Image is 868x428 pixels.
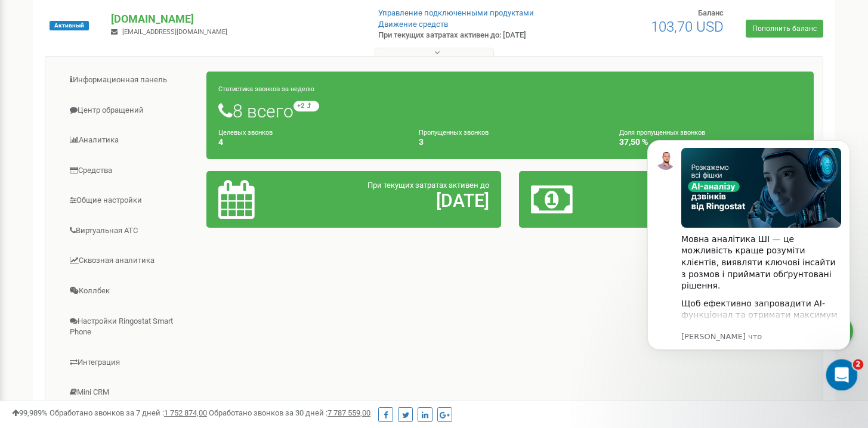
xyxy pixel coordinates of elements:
h2: 103,70 $ [627,191,802,210]
a: Управление подключенными продуктами [378,8,534,17]
small: Статистика звонков за неделю [218,85,314,93]
h1: 8 всего [218,101,802,121]
p: При текущих затратах активен до: [DATE] [378,30,560,41]
p: [DOMAIN_NAME] [111,11,359,27]
span: 103,70 USD [651,18,724,35]
small: +2 [294,101,319,111]
a: Mini CRM [54,378,207,407]
span: При текущих затратах активен до [367,181,489,190]
span: 99,989% [12,408,48,417]
small: Целевых звонков [218,129,273,137]
a: Интеграция [54,348,207,377]
span: Обработано звонков за 7 дней : [50,408,207,417]
span: Баланс [698,8,724,17]
small: Доля пропущенных звонков [619,129,705,137]
h4: 4 [218,138,401,147]
a: Центр обращений [54,96,207,125]
a: Средства [54,156,207,185]
a: Движение средств [378,20,448,29]
a: Пополнить баланс [746,20,823,38]
a: Настройки Ringostat Smart Phone [54,307,207,347]
span: Активный [50,21,89,30]
span: [EMAIL_ADDRESS][DOMAIN_NAME] [122,28,227,36]
a: Виртуальная АТС [54,216,207,246]
a: Общие настройки [54,186,207,215]
u: 1 752 874,00 [164,408,207,417]
span: Обработано звонков за 30 дней : [209,408,370,417]
a: Сквозная аналитика [54,246,207,275]
span: 2 [853,359,864,370]
small: Пропущенных звонков [419,129,489,137]
h2: [DATE] [314,191,489,210]
h4: 37,50 % [619,138,802,147]
a: Коллбек [54,277,207,306]
iframe: Intercom live chat [826,359,858,391]
h4: 3 [419,138,601,147]
a: Аналитика [54,126,207,155]
iframe: Intercom notifications сообщение [629,122,868,396]
u: 7 787 559,00 [328,408,370,417]
a: Информационная панель [54,66,207,95]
